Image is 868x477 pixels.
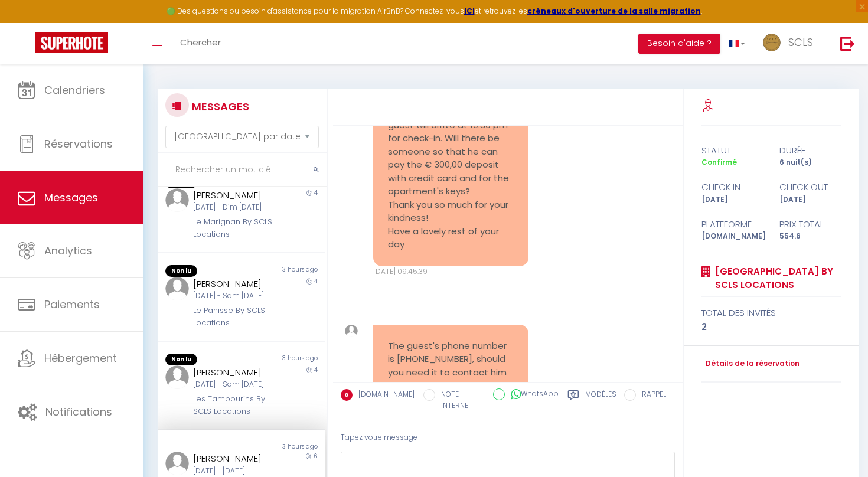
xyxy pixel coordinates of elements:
[45,404,112,419] span: Notifications
[701,306,842,320] div: total des invités
[44,243,92,258] span: Analytics
[189,93,249,120] h3: MESSAGES
[772,217,850,231] div: Prix total
[9,5,45,40] button: Ouvrir le widget de chat LiveChat
[585,389,616,413] label: Modèles
[694,143,772,158] div: statut
[44,83,105,97] span: Calendriers
[505,388,559,401] label: WhatsApp
[242,265,325,277] div: 3 hours ago
[772,157,850,168] div: 6 nuit(s)
[701,157,737,167] span: Confirmé
[711,264,842,292] a: [GEOGRAPHIC_DATA] By SCLS Locations
[193,202,276,213] div: [DATE] - Dim [DATE]
[527,6,701,16] a: créneaux d'ouverture de la salle migration
[180,36,221,48] span: Chercher
[193,379,276,390] div: [DATE] - Sam [DATE]
[353,389,415,402] label: [DOMAIN_NAME]
[638,34,720,54] button: Besoin d'aide ?
[193,452,276,466] div: [PERSON_NAME]
[165,265,197,277] span: Non lu
[165,354,197,365] span: Non lu
[772,231,850,242] div: 554.6
[193,216,276,240] div: Le Marignan By SCLS Locations
[772,194,850,205] div: [DATE]
[193,188,276,202] div: [PERSON_NAME]
[763,34,781,51] img: ...
[636,389,666,402] label: RAPPEL
[694,194,772,205] div: [DATE]
[158,153,327,187] input: Rechercher un mot clé
[242,354,325,365] div: 3 hours ago
[772,180,850,194] div: check out
[193,305,276,329] div: Le Panisse By SCLS Locations
[165,452,189,475] img: ...
[314,188,318,197] span: 4
[341,423,675,452] div: Tapez votre message
[314,277,318,286] span: 4
[165,188,189,212] img: ...
[193,466,276,477] div: [DATE] - [DATE]
[373,266,528,277] div: [DATE] 09:45:39
[388,339,514,446] pre: The guest's phone number is [PHONE_NUMBER], should you need it to contact him for the meeting. Ot...
[388,105,514,251] pre: Good morning dear, the guest will arrive at 19:30 pm for check-in. Will there be someone so that ...
[840,36,855,51] img: logout
[464,6,475,16] a: ICI
[193,393,276,417] div: Les Tambourins By SCLS Locations
[171,23,230,64] a: Chercher
[314,452,318,460] span: 6
[788,35,813,50] span: SCLS
[44,297,100,312] span: Paiements
[694,217,772,231] div: Plateforme
[44,136,113,151] span: Réservations
[772,143,850,158] div: durée
[435,389,484,411] label: NOTE INTERNE
[242,442,325,452] div: 3 hours ago
[701,320,842,334] div: 2
[165,277,189,300] img: ...
[193,365,276,380] div: [PERSON_NAME]
[694,180,772,194] div: check in
[44,351,117,365] span: Hébergement
[345,325,358,338] img: ...
[44,190,98,205] span: Messages
[694,231,772,242] div: [DOMAIN_NAME]
[754,23,828,64] a: ... SCLS
[35,32,108,53] img: Super Booking
[193,290,276,302] div: [DATE] - Sam [DATE]
[165,365,189,389] img: ...
[193,277,276,291] div: [PERSON_NAME]
[314,365,318,374] span: 4
[701,358,800,370] a: Détails de la réservation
